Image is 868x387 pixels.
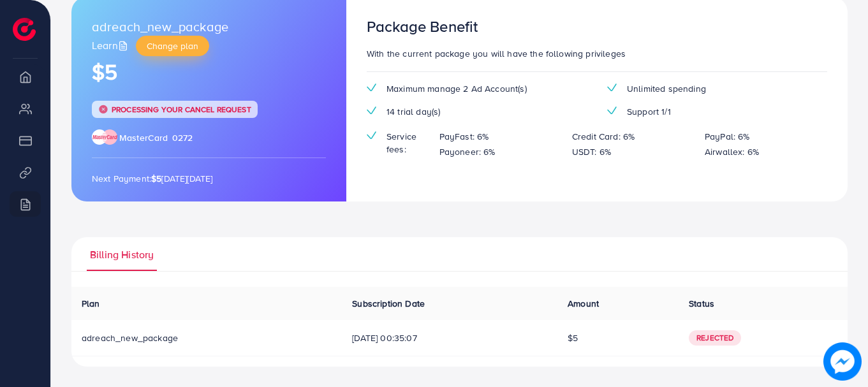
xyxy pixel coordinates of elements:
p: PayPal: 6% [705,129,750,144]
h1: $5 [92,59,326,85]
span: $5 [568,332,578,344]
p: With the current package you will have the following privileges [367,46,827,61]
span: Change plan [147,40,198,52]
span: Status [689,297,714,310]
p: Next Payment: [DATE][DATE] [92,171,326,186]
img: tick [367,131,376,140]
span: Unlimited spending [627,82,706,95]
span: Support 1/1 [627,105,671,118]
span: adreach_new_package [92,17,228,36]
h3: Package Benefit [367,17,478,36]
img: tick [367,84,376,92]
button: Change plan [136,36,209,56]
span: Processing your cancel request [112,104,251,115]
p: Payoneer: 6% [439,144,496,159]
span: MasterCard [119,131,168,144]
span: Service fees: [386,130,429,156]
span: 14 trial day(s) [386,105,440,118]
img: brand [92,129,117,145]
img: image [823,342,862,381]
p: PayFast: 6% [439,129,489,144]
a: Learn [92,38,131,53]
img: tick [367,106,376,115]
span: Rejected [689,330,741,346]
img: logo [13,18,36,41]
span: Maximum manage 2 Ad Account(s) [386,82,527,95]
span: Subscription Date [352,297,425,310]
span: [DATE] 00:35:07 [352,332,547,344]
span: 0272 [172,131,193,144]
span: Plan [82,297,100,310]
span: Billing History [90,247,154,262]
p: USDT: 6% [572,144,611,159]
img: tick [98,104,108,114]
strong: $5 [151,172,161,185]
span: Amount [568,297,599,310]
img: tick [607,106,617,115]
span: adreach_new_package [82,332,178,344]
p: Airwallex: 6% [705,144,759,159]
p: Credit Card: 6% [572,129,635,144]
img: tick [607,84,617,92]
